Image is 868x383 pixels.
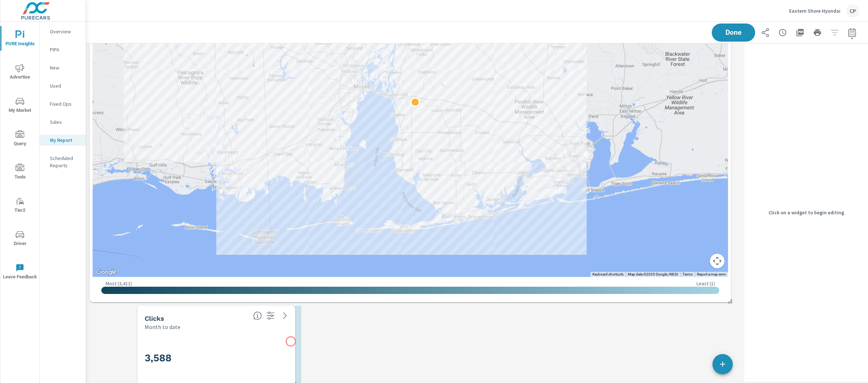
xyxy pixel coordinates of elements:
p: Month to date [145,323,180,331]
p: Overview [50,28,80,35]
button: Share Report [758,25,773,40]
p: Sales [50,118,80,126]
button: Print Report [810,25,825,40]
p: Most ( 3,411 ) [106,280,132,287]
div: Sales [40,117,86,127]
span: PURE Insights [3,30,37,48]
a: Open this area in Google Maps (opens a new window) [94,268,118,277]
div: Fixed Ops [40,98,86,109]
div: Overview [40,26,86,37]
span: Driver [3,230,37,248]
div: Scheduled Reports [40,153,86,171]
h5: Clicks [145,315,164,322]
span: Tools [3,164,37,181]
div: nav menu [0,22,39,288]
button: Map camera controls [710,254,724,268]
div: PIPA [40,44,86,55]
div: My Report [40,135,86,146]
p: Eastern Shore Hyundai [789,8,841,14]
button: "Export Report to PDF" [793,25,807,40]
button: Keyboard shortcuts [592,272,624,277]
h3: 3,588 [145,352,288,364]
p: My Report [50,136,80,144]
a: Terms (opens in new tab) [682,272,693,276]
p: PIPA [50,46,80,53]
span: Map data ©2025 Google, INEGI [628,272,678,276]
span: My Market [3,97,37,115]
p: New [50,64,80,71]
span: The number of times an ad was clicked by a consumer. [253,311,262,320]
p: Click on a widget to begin editing [769,209,844,216]
span: Leave Feedback [3,264,37,281]
img: Google [94,268,118,277]
button: Done [712,24,755,42]
div: Used [40,80,86,91]
div: New [40,62,86,73]
span: Tier2 [3,197,37,215]
div: CP [846,4,859,17]
a: Report a map error [697,272,726,276]
p: Used [50,82,80,89]
span: Advertise [3,64,37,81]
button: Select Date Range [845,25,859,40]
span: Done [719,29,748,36]
p: Scheduled Reports [50,155,80,169]
span: Query [3,130,37,148]
p: Fixed Ops [50,100,80,108]
a: See more details in report [279,310,291,321]
p: Least ( 1 ) [697,280,715,287]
